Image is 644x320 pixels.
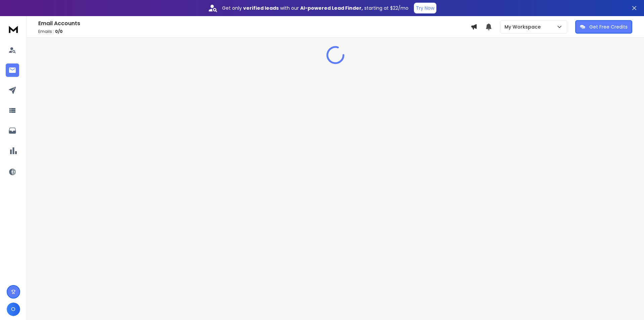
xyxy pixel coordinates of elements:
[7,303,20,316] button: O
[504,24,543,30] p: My Workspace
[414,3,436,13] button: Try Now
[222,5,409,11] p: Get only with our starting at $22/mo
[575,20,632,34] button: Get Free Credits
[55,29,63,34] span: 0 / 0
[243,5,279,11] strong: verified leads
[38,29,471,34] p: Emails :
[416,5,434,11] p: Try Now
[300,5,363,11] strong: AI-powered Lead Finder,
[7,23,20,35] img: logo
[38,19,471,28] h1: Email Accounts
[589,24,628,30] p: Get Free Credits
